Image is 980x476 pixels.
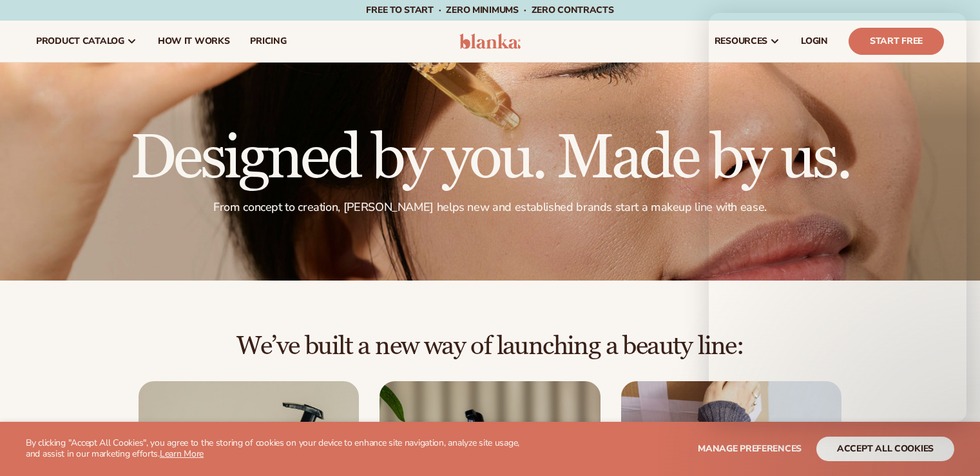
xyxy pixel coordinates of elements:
a: Learn More [160,448,204,460]
span: product catalog [36,36,124,46]
span: Free to start · ZERO minimums · ZERO contracts [366,4,613,16]
span: pricing [250,36,286,46]
a: product catalog [26,21,148,62]
button: accept all cookies [816,437,954,461]
span: Manage preferences [698,442,802,455]
span: How It Works [158,36,230,46]
a: resources [704,21,791,62]
iframe: Intercom live chat [936,432,966,463]
a: How It Works [148,21,240,62]
p: From concept to creation, [PERSON_NAME] helps new and established brands start a makeup line with... [130,200,850,215]
p: By clicking "Accept All Cookies", you agree to the storing of cookies on your device to enhance s... [26,438,534,460]
h1: Designed by you. Made by us. [130,128,850,190]
h2: We’ve built a new way of launching a beauty line: [36,332,944,361]
button: Manage preferences [698,437,802,461]
iframe: Intercom live chat [709,13,966,422]
img: logo [459,34,521,49]
a: pricing [240,21,296,62]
